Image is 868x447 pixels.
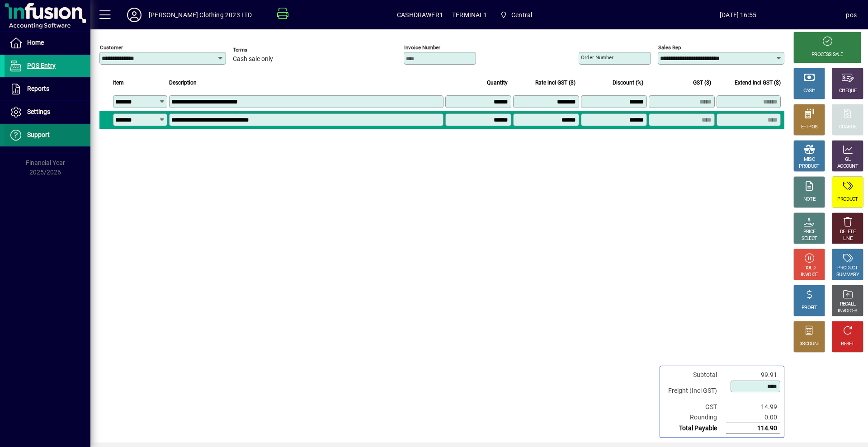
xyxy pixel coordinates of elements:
span: TERMINAL1 [452,8,487,22]
a: Reports [5,78,90,100]
div: PROCESS SALE [811,52,843,58]
td: Subtotal [664,370,726,380]
td: 0.00 [726,412,780,423]
a: Home [5,32,90,54]
td: 14.99 [726,402,780,412]
div: HOLD [803,265,815,272]
span: Extend incl GST ($) [735,78,781,88]
span: Support [27,131,50,138]
span: Quantity [487,78,508,88]
div: MISC [804,156,815,163]
div: RECALL [840,301,856,308]
div: PROFIT [802,305,817,311]
button: Profile [120,7,149,23]
div: CASH [803,88,815,94]
div: GL [845,156,851,163]
div: PRICE [803,229,816,235]
span: Terms [233,47,287,53]
mat-label: Order number [581,54,613,61]
mat-label: Customer [100,44,123,51]
div: PRODUCT [799,163,819,170]
div: SELECT [802,235,817,242]
div: pos [846,8,857,22]
span: GST ($) [693,78,711,88]
div: ACCOUNT [837,163,858,170]
div: [PERSON_NAME] Clothing 2023 LTD [149,8,252,22]
td: 114.90 [726,423,780,434]
div: INVOICE [801,272,817,278]
div: PRODUCT [837,196,858,203]
span: POS Entry [27,62,56,69]
div: INVOICES [838,308,857,315]
a: Settings [5,101,90,123]
td: Total Payable [664,423,726,434]
td: Rounding [664,412,726,423]
div: LINE [843,235,852,242]
div: PRODUCT [837,265,858,272]
span: Discount (%) [613,78,643,88]
div: EFTPOS [801,124,818,131]
span: Rate incl GST ($) [535,78,576,88]
span: Settings [27,108,50,115]
div: NOTE [803,196,815,203]
div: SUMMARY [836,272,859,278]
td: Freight (Incl GST) [664,380,726,402]
span: Home [27,39,44,46]
span: Item [113,78,124,88]
span: Central [511,8,532,22]
div: DISCOUNT [798,341,820,348]
span: Central [496,7,536,23]
mat-label: Sales rep [658,44,681,51]
span: CASHDRAWER1 [397,8,443,22]
span: Description [169,78,197,88]
div: CHEQUE [839,88,856,94]
div: RESET [841,341,854,348]
div: CHARGE [839,124,857,131]
span: Cash sale only [233,56,273,63]
span: Reports [27,85,49,92]
td: 99.91 [726,370,780,380]
span: [DATE] 16:55 [630,8,846,22]
mat-label: Invoice number [404,44,440,51]
a: Support [5,124,90,146]
td: GST [664,402,726,412]
div: DELETE [840,229,855,235]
